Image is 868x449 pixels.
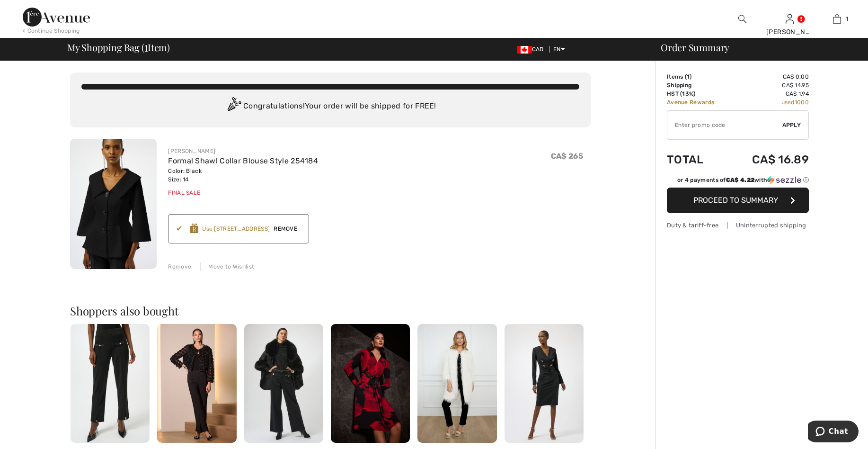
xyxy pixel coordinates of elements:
[505,324,584,443] img: Bodycon Knee-Length Dress Style 254069
[553,46,565,53] span: EN
[767,176,801,184] img: Sezzle
[732,98,809,107] td: used
[23,27,80,35] div: < Continue Shopping
[667,188,809,213] button: Proceed to Summary
[846,15,848,23] span: 1
[782,121,801,129] span: Apply
[157,324,236,443] img: Slim Fit Formal Trousers Style 254102
[786,14,794,23] a: Sign In
[687,73,690,80] span: 1
[70,305,591,316] h2: Shoppers also bought
[833,13,841,25] img: My Bag
[726,177,754,183] span: CA$ 4.22
[667,72,732,81] td: Items ( )
[417,324,496,443] img: Feathered Elegance Long Textured Coat Style 259733
[244,324,323,443] img: High-Waisted Formal Trousers Style 254915
[738,13,746,25] img: search the website
[270,224,301,233] span: Remove
[732,81,809,90] td: CA$ 14.95
[176,223,190,234] div: ✔
[667,176,809,188] div: or 4 payments ofCA$ 4.22withSezzle Click to learn more about Sezzle
[732,90,809,98] td: CA$ 1.94
[732,144,809,176] td: CA$ 16.89
[144,40,148,53] span: 1
[81,97,579,116] div: Congratulations! Your order will be shipped for FREE!
[70,139,157,269] img: Formal Shawl Collar Blouse Style 254184
[667,221,809,230] div: Duty & tariff-free | Uninterrupted shipping
[202,224,270,233] div: Use [STREET_ADDRESS]
[168,262,191,271] div: Remove
[168,167,318,184] div: Color: Black Size: 14
[667,81,732,90] td: Shipping
[766,27,813,37] div: [PERSON_NAME]
[808,421,859,444] iframe: Opens a widget where you can chat to one of our agents
[517,46,532,54] img: Canadian Dollar
[667,98,732,107] td: Avenue Rewards
[786,13,794,25] img: My Info
[667,111,782,139] input: Promo code
[795,99,809,106] span: 1000
[190,224,199,233] img: Reward-Logo.svg
[667,90,732,98] td: HST (13%)
[168,156,318,165] a: Formal Shawl Collar Blouse Style 254184
[331,324,410,443] img: Floral Bodycon Dress Style 254088
[23,8,90,27] img: 1ère Avenue
[168,147,318,155] div: [PERSON_NAME]
[67,43,170,52] span: My Shopping Bag ( Item)
[732,72,809,81] td: CA$ 0.00
[649,43,862,52] div: Order Summary
[517,46,548,53] span: CAD
[693,196,778,205] span: Proceed to Summary
[224,97,243,116] img: Congratulation2.svg
[677,176,809,184] div: or 4 payments of with
[551,152,583,161] span: CA$ 265
[814,13,860,25] a: 1
[200,262,254,271] div: Move to Wishlist
[168,189,318,197] div: Final Sale
[71,324,150,443] img: Mid-Rise Formal Trousers Style 254185
[667,144,732,176] td: Total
